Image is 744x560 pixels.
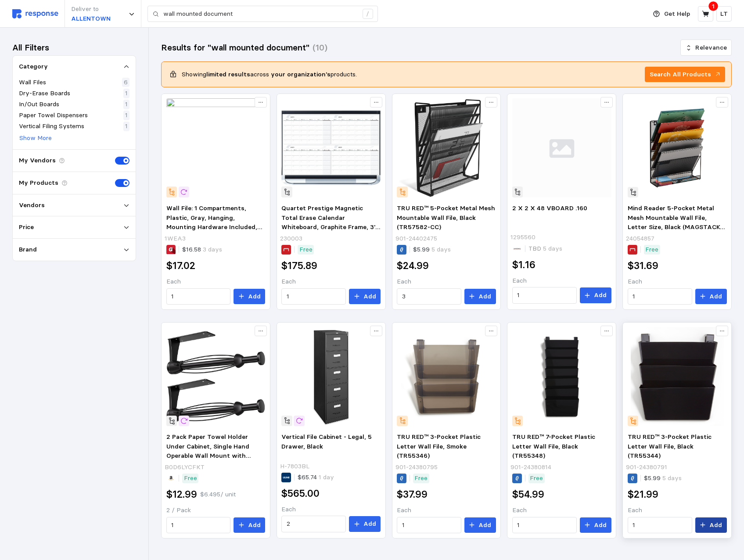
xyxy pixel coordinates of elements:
p: $16.58 [182,245,222,255]
p: Relevance [695,43,727,53]
p: Free [299,245,313,255]
button: Add [580,287,611,303]
p: Show More [19,133,52,143]
p: Deliver to [71,4,111,14]
h2: $21.99 [628,488,658,501]
h2: $12.99 [166,488,197,501]
button: Add [695,289,727,305]
input: Qty [402,517,456,533]
input: Qty [517,517,571,533]
h3: Results for "wall mounted document" [161,42,309,54]
h2: $175.89 [281,259,317,273]
p: Showing across products. [182,70,357,79]
button: LT [716,6,732,22]
b: your organization's [271,70,331,78]
span: TRU RED™ 3-Pocket Plastic Letter Wall File, Smoke (TR55346) [397,433,481,459]
div: / [363,9,373,19]
p: Wall Files [19,78,46,87]
p: Add [478,292,491,302]
img: 61NS4h25BaL._AC_SX679_.jpg [166,327,266,426]
p: ALLENTOWN [71,14,111,24]
p: B0D6LYCFKT [165,463,205,472]
button: Add [464,517,496,533]
h2: $565.00 [281,487,320,500]
p: H-7803BL [280,462,309,471]
span: 5 days [661,474,682,482]
button: Add [464,289,496,305]
span: Mind Reader 5-Pocket Metal Mesh Mountable Wall File, Letter Size, Black (MAGSTACK-BLK) [628,204,725,241]
p: Search All Products [650,70,711,79]
h3: All Filters [12,42,49,54]
button: Get Help [648,6,695,22]
h2: $24.99 [397,259,429,273]
span: 3 days [201,245,222,253]
p: Vertical Filing Systems [19,122,84,131]
h2: $1.16 [512,258,536,272]
h2: $17.02 [166,259,195,273]
p: Add [709,521,722,530]
p: Price [19,223,34,232]
p: Each [512,276,611,286]
p: Each [628,506,727,515]
img: H-7803BL [281,327,381,426]
p: Add [363,519,376,529]
span: Wall File: 1 Compartments, Plastic, Gray, Hanging, Mounting Hardware Included, Wall File [166,204,262,241]
p: Each [628,277,727,287]
p: In/Out Boards [19,100,59,109]
p: $5.99 [413,245,451,255]
img: svg%3e [512,98,611,197]
p: Brand [19,245,37,255]
p: Each [281,277,381,287]
img: 4FACAAC4-DA6B-429D-944B7388BFFF0F7D_sc7 [628,98,727,197]
p: 1 [125,122,128,131]
p: Free [184,474,197,483]
button: Search All Products [645,67,725,83]
p: Each [397,277,496,287]
p: Add [248,292,261,302]
span: Vertical File Cabinet - Legal, 5 Drawer, Black [281,433,372,450]
h3: (10) [313,42,327,54]
p: 1WEA3 [165,234,186,244]
p: Each [166,277,266,287]
input: Qty [633,289,687,305]
p: 1 [125,111,128,120]
button: Add [695,517,727,533]
p: $6.495 / unit [200,490,236,499]
p: Paper Towel Dispensers [19,111,88,120]
p: 6 [124,78,128,87]
p: Free [645,245,658,255]
img: s1148080_s7 [512,327,611,426]
img: 1WEA3_AS01 [166,98,266,197]
button: Add [234,289,265,305]
p: $5.99 [644,474,682,483]
button: Show More [19,133,52,144]
p: 901-24380814 [510,463,551,472]
p: Add [248,521,261,530]
input: Qty [633,517,687,533]
p: 1 [125,100,128,109]
p: 901-24402475 [395,234,437,244]
span: Quartet Prestige Magnetic Total Erase Calendar Whiteboard, Graphite Frame, 3' x 2' (4MCP23P2) [281,204,380,241]
input: Qty [517,287,571,303]
span: TRU RED™ 7-Pocket Plastic Letter Wall File, Black (TR55348) [512,433,595,459]
span: TRU RED™ 5-Pocket Metal Mesh Mountable Wall File, Black (TR57582-CC) [397,204,495,231]
p: 901-24380791 [626,463,667,472]
span: TRU RED™ 3-Pocket Plastic Letter Wall File, Black (TR55344) [628,433,712,459]
p: Category [19,62,48,72]
p: Vendors [19,201,45,210]
p: 1 [125,89,128,98]
input: Qty [402,289,456,305]
button: Relevance [680,39,732,56]
p: Free [414,474,428,483]
p: Add [594,291,607,300]
span: 1 day [317,473,334,481]
input: Qty [171,289,226,305]
span: 2 Pack Paper Towel Holder Under Cabinet, Single Hand Operable Wall Mount with Damping Effect, Sel... [166,433,262,479]
p: LT [720,9,728,19]
span: 2 X 2 X 48 VBOARD .160 [512,204,587,212]
h2: $37.99 [397,488,428,501]
p: My Products [19,178,58,188]
p: TBD [528,244,562,254]
img: s1148394_s7 [397,327,496,426]
input: Qty [287,289,341,305]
